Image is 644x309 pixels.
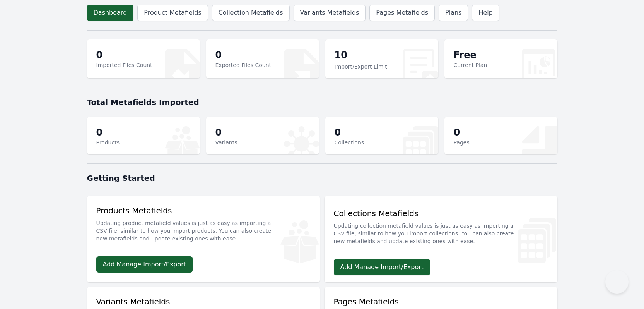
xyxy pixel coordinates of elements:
p: Updating product metafield values is just as easy as importing a CSV file, similar to how you imp... [96,216,311,242]
p: 10 [335,49,387,63]
p: Exported Files Count [215,61,272,69]
p: Imported Files Count [96,61,152,69]
a: Product Metafields [137,5,208,21]
h1: Total Metafields Imported [87,97,557,108]
p: 0 [335,126,364,139]
a: Help [472,5,499,21]
a: Pages Metafields [369,5,435,21]
a: Dashboard [87,5,134,21]
a: Plans [439,5,468,21]
p: 0 [215,49,272,61]
h1: Getting Started [87,173,557,184]
a: Variants Metafields [294,5,366,21]
p: Free [454,49,487,61]
p: Variants [215,139,237,146]
a: Add Manage Import/Export [334,259,430,275]
div: Products Metafields [96,205,311,247]
iframe: Toggle Customer Support [605,270,629,294]
a: Collection Metafields [212,5,290,21]
a: Add Manage Import/Export [96,256,193,273]
p: Updating collection metafield values is just as easy as importing a CSV file, similar to how you ... [334,219,548,245]
p: 0 [454,126,470,139]
p: 0 [215,126,237,139]
p: 0 [96,126,120,139]
p: 0 [96,49,152,61]
p: Collections [335,139,364,146]
p: Import/Export Limit [335,63,387,70]
p: Pages [454,139,470,146]
p: Products [96,139,120,146]
div: Collections Metafields [334,208,548,250]
p: Current Plan [454,61,487,69]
